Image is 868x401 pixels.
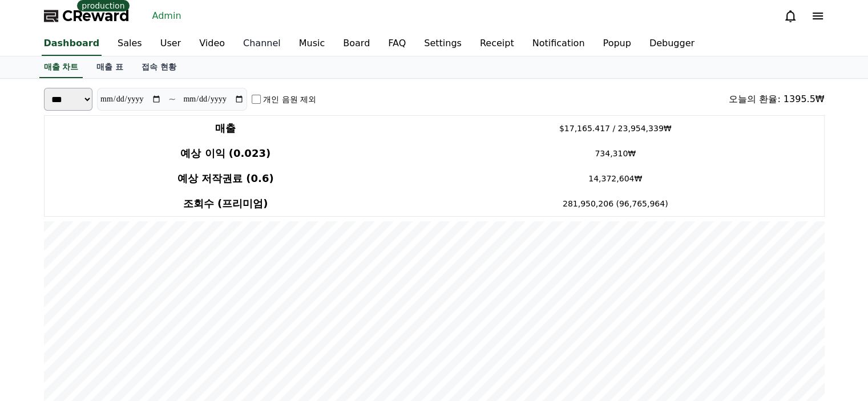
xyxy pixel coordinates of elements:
div: 오늘의 환율: 1395.5₩ [729,92,824,106]
h4: 예상 이익 (0.023) [49,145,402,161]
a: 접속 현황 [132,56,185,78]
a: Popup [594,32,640,56]
a: 매출 차트 [39,56,83,78]
label: 개인 음원 제외 [263,94,316,105]
span: CReward [62,7,130,25]
a: Sales [108,32,151,56]
a: Dashboard [42,32,102,56]
a: Messages [75,320,147,349]
a: CReward [44,7,130,25]
span: Settings [169,337,197,346]
a: Debugger [640,32,704,56]
span: Home [29,337,49,346]
a: Settings [147,320,219,349]
td: 281,950,206 (96,765,964) [407,191,824,217]
td: 734,310₩ [407,141,824,166]
a: FAQ [379,32,415,56]
h4: 예상 저작권료 (0.6) [49,171,402,187]
a: Settings [415,32,471,56]
h4: 매출 [49,120,402,136]
a: Admin [148,7,186,25]
a: User [151,32,190,56]
a: 매출 표 [87,56,132,78]
a: Notification [523,32,594,56]
a: Channel [234,32,290,56]
a: Home [3,320,75,349]
a: Video [190,32,234,56]
a: Music [290,32,334,56]
p: ~ [168,92,176,106]
td: 14,372,604₩ [407,166,824,191]
a: Receipt [471,32,523,56]
h4: 조회수 (프리미엄) [49,196,402,212]
a: Board [334,32,379,56]
td: $17,165.417 / 23,954,339₩ [407,116,824,141]
span: Messages [95,338,128,347]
